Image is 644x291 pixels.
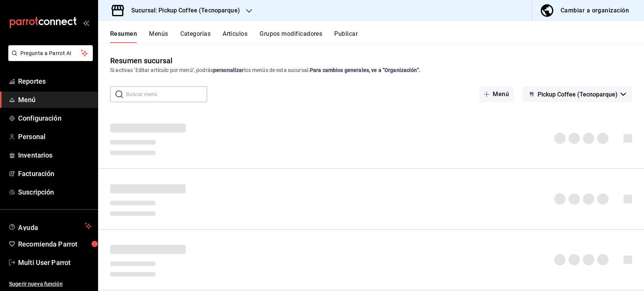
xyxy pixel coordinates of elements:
[110,66,632,74] div: Si activas ‘Editar artículo por menú’, podrás los menús de esta sucursal.
[110,55,172,66] div: Resumen sucursal
[18,239,92,249] span: Recomienda Parrot
[18,76,92,86] span: Reportes
[149,30,168,43] button: Menús
[260,30,322,43] button: Grupos modificadores
[310,67,420,73] strong: Para cambios generales, ve a “Organización”.
[125,6,240,15] h3: Sucursal: Pickup Coffee (Tecnoparque)
[180,30,211,43] button: Categorías
[110,30,137,43] button: Resumen
[126,87,207,102] input: Buscar menú
[213,67,244,73] strong: personalizar
[561,5,629,16] div: Cambiar a organización
[110,30,644,43] div: navigation tabs
[18,222,82,231] span: Ayuda
[523,86,632,102] button: Pickup Coffee (Tecnoparque)
[18,187,92,197] span: Suscripción
[18,113,92,123] span: Configuración
[5,55,93,63] a: Pregunta a Parrot AI
[18,132,92,142] span: Personal
[538,91,618,98] span: Pickup Coffee (Tecnoparque)
[334,30,358,43] button: Publicar
[18,168,92,179] span: Facturación
[223,30,247,43] button: Artículos
[479,86,513,102] button: Menú
[18,150,92,160] span: Inventarios
[8,45,93,61] button: Pregunta a Parrot AI
[18,257,92,268] span: Multi User Parrot
[20,49,81,57] span: Pregunta a Parrot AI
[9,280,92,288] span: Sugerir nueva función
[83,20,89,26] button: open_drawer_menu
[18,95,92,105] span: Menú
